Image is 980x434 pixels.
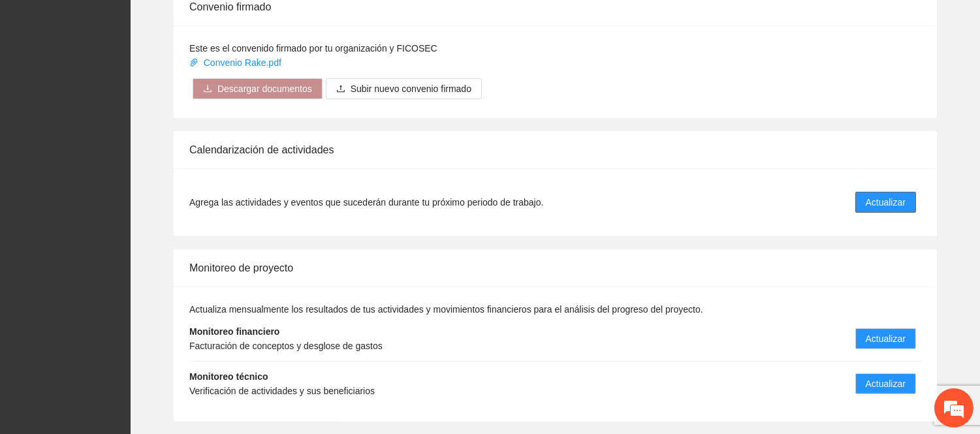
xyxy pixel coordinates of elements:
span: Verificación de actividades y sus beneficiarios [189,386,375,396]
span: download [203,84,212,95]
button: uploadSubir nuevo convenio firmado [326,78,482,99]
span: Estamos en línea. [76,142,180,274]
span: Subir nuevo convenio firmado [351,82,471,96]
div: Monitoreo de proyecto [189,249,921,287]
div: Calendarización de actividades [189,131,921,168]
button: downloadDescargar documentos [193,78,323,99]
strong: Monitoreo financiero [189,326,279,337]
span: Facturación de conceptos y desglose de gastos [189,341,383,351]
span: paper-clip [189,58,198,67]
span: Agrega las actividades y eventos que sucederán durante tu próximo periodo de trabajo. [189,195,543,209]
strong: Monitoreo técnico [189,371,268,382]
span: Actualizar [866,332,906,346]
button: Actualizar [855,192,916,213]
span: upload [336,84,345,95]
span: Actualiza mensualmente los resultados de tus actividades y movimientos financieros para el anális... [189,304,703,315]
span: Actualizar [866,195,906,209]
button: Actualizar [855,328,916,349]
textarea: Escriba su mensaje y pulse “Intro” [7,292,249,338]
div: Chatee con nosotros ahora [68,67,219,84]
span: Actualizar [866,377,906,391]
div: Minimizar ventana de chat en vivo [214,7,245,38]
span: uploadSubir nuevo convenio firmado [326,84,482,94]
a: Convenio Rake.pdf [189,57,284,68]
button: Actualizar [855,373,916,394]
span: Descargar documentos [217,82,312,96]
span: Este es el convenido firmado por tu organización y FICOSEC [189,43,437,54]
